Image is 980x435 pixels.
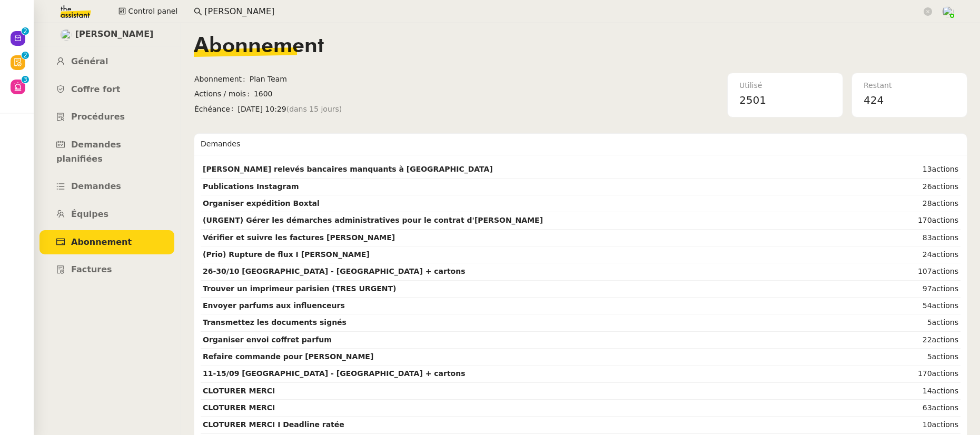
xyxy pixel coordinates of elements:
[203,352,373,361] strong: Refaire commande pour [PERSON_NAME]
[203,318,347,327] strong: Transmettez les documents signés
[203,233,395,242] strong: Vérifier et suivre les factures [PERSON_NAME]
[873,246,961,263] td: 24
[39,77,174,102] a: Coffre fort
[203,403,275,412] strong: CLOTURER MERCI
[204,5,922,19] input: Rechercher
[873,179,961,195] td: 26
[71,264,112,274] span: Factures
[203,335,332,344] strong: Organiser envoi coffret parfum
[873,230,961,246] td: 83
[932,369,958,378] span: actions
[250,73,463,85] span: Plan Team
[873,332,961,349] td: 22
[71,209,108,219] span: Équipes
[873,212,961,229] td: 170
[932,403,958,412] span: actions
[39,105,174,130] a: Procédures
[203,182,299,191] strong: Publications Instagram
[22,52,29,59] nz-badge-sup: 2
[873,263,961,280] td: 107
[128,5,177,17] span: Control panel
[254,88,463,100] span: 1600
[873,281,961,298] td: 97
[22,76,29,83] nz-badge-sup: 3
[932,233,958,242] span: actions
[203,165,493,173] strong: [PERSON_NAME] relevés bancaires manquants à [GEOGRAPHIC_DATA]
[932,335,958,344] span: actions
[203,199,320,207] strong: Organiser expédition Boxtal
[932,199,958,207] span: actions
[61,29,72,41] img: users%2Fjeuj7FhI7bYLyCU6UIN9LElSS4x1%2Favatar%2F1678820456145.jpeg
[71,84,121,94] span: Coffre fort
[739,80,831,92] div: Utilisé
[203,369,466,378] strong: 11-15/09 [GEOGRAPHIC_DATA] - [GEOGRAPHIC_DATA] + cartons
[71,56,108,66] span: Général
[873,298,961,314] td: 54
[873,195,961,212] td: 28
[203,284,396,293] strong: Trouver un imprimeur parisien (TRES URGENT)
[39,50,174,74] a: Général
[194,88,254,100] span: Actions / mois
[201,134,961,155] div: Demandes
[932,318,958,327] span: actions
[932,284,958,293] span: actions
[71,237,132,247] span: Abonnement
[932,352,958,361] span: actions
[203,387,275,395] strong: CLOTURER MERCI
[22,27,29,35] nz-badge-sup: 2
[194,103,238,115] span: Échéance
[932,420,958,429] span: actions
[203,420,344,429] strong: CLOTURER MERCI I Deadline ratée
[932,267,958,275] span: actions
[932,182,958,191] span: actions
[203,267,466,275] strong: 26-30/10 [GEOGRAPHIC_DATA] - [GEOGRAPHIC_DATA] + cartons
[238,103,463,115] span: [DATE] 10:29
[203,250,370,259] strong: (Prio) Rupture de flux I [PERSON_NAME]
[203,301,345,310] strong: Envoyer parfums aux influenceurs
[864,80,955,92] div: Restant
[194,73,250,85] span: Abonnement
[873,314,961,331] td: 5
[23,27,27,37] p: 2
[194,36,324,57] span: Abonnement
[286,103,342,115] span: (dans 15 jours)
[75,27,154,42] span: [PERSON_NAME]
[932,216,958,224] span: actions
[112,4,184,19] button: Control panel
[739,94,766,106] span: 2501
[942,6,954,17] img: users%2FNTfmycKsCFdqp6LX6USf2FmuPJo2%2Favatar%2Fprofile-pic%20(1).png
[932,387,958,395] span: actions
[39,202,174,227] a: Équipes
[873,417,961,433] td: 10
[932,250,958,259] span: actions
[203,216,543,224] strong: (URGENT) Gérer les démarches administratives pour le contrat d'[PERSON_NAME]
[23,76,27,85] p: 3
[56,140,121,164] span: Demandes planifiées
[39,174,174,199] a: Demandes
[873,383,961,400] td: 14
[71,112,125,122] span: Procédures
[39,230,174,255] a: Abonnement
[873,349,961,365] td: 5
[873,400,961,417] td: 63
[873,161,961,178] td: 13
[23,52,27,61] p: 2
[932,165,958,173] span: actions
[873,365,961,382] td: 170
[71,181,121,191] span: Demandes
[932,301,958,310] span: actions
[39,133,174,171] a: Demandes planifiées
[864,94,884,106] span: 424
